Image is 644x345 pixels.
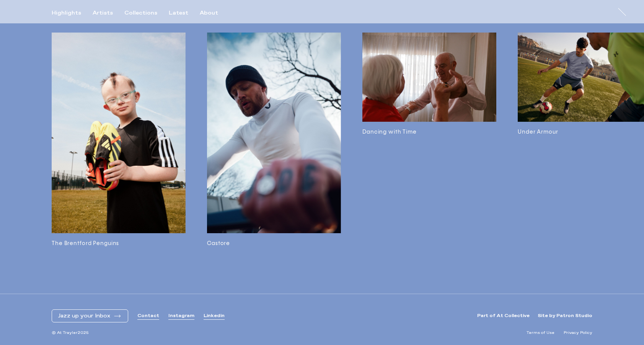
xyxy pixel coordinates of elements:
h3: Castore [207,239,341,248]
div: Collections [124,10,157,16]
div: About [200,10,218,16]
h3: The Brentford Penguins [52,239,186,248]
a: Castore [207,33,341,248]
button: Artists [93,10,124,16]
button: Collections [124,10,169,16]
button: About [200,10,230,16]
a: Instagram [168,313,194,319]
button: Latest [169,10,200,16]
span: © At Trayler 2025 [52,330,89,336]
button: Jazz up your Inbox [58,313,122,319]
div: Latest [169,10,188,16]
h3: Dancing with Time [362,128,496,136]
span: Jazz up your Inbox [58,313,110,319]
a: Contact [137,313,159,319]
a: Linkedin [204,313,225,319]
a: Terms of Use [527,330,554,336]
a: Privacy Policy [564,330,592,336]
a: The Brentford Penguins [52,33,186,248]
div: Highlights [52,10,81,16]
a: Dancing with Time [362,33,496,248]
a: Site by Patron Studio [538,313,592,319]
div: Artists [93,10,113,16]
button: Highlights [52,10,93,16]
a: Part of At Collective [477,313,530,319]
